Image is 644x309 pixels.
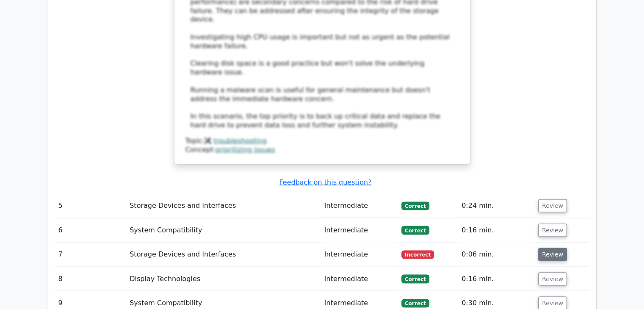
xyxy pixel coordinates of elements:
td: 0:16 min. [458,267,535,291]
a: prioritizing issues [216,145,275,153]
td: 7 [55,242,127,266]
td: Storage Devices and Interfaces [126,242,321,266]
td: 0:06 min. [458,242,535,266]
a: troubleshooting [213,136,267,144]
span: Correct [401,226,429,234]
td: 5 [55,193,127,218]
span: Correct [401,274,429,283]
td: Intermediate [321,193,398,218]
span: Incorrect [401,250,434,259]
span: Correct [401,299,429,307]
button: Review [538,199,567,212]
td: Intermediate [321,267,398,291]
td: Intermediate [321,242,398,266]
button: Review [538,223,567,237]
button: Review [538,248,567,261]
button: Review [538,272,567,285]
td: Display Technologies [126,267,321,291]
td: 6 [55,218,127,242]
td: 0:24 min. [458,193,535,218]
td: Intermediate [321,218,398,242]
td: 0:16 min. [458,218,535,242]
div: Concept: [185,145,459,154]
a: Feedback on this question? [279,178,371,186]
span: Correct [401,201,429,210]
div: Topic: [185,136,459,145]
td: Storage Devices and Interfaces [126,193,321,218]
td: 8 [55,267,127,291]
td: System Compatibility [126,218,321,242]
